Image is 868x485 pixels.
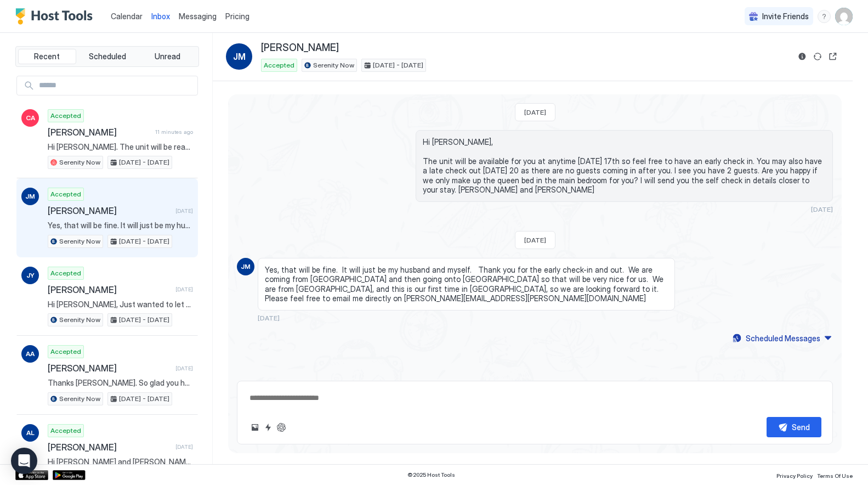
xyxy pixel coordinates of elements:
span: CA [26,113,35,123]
span: AA [26,349,35,359]
span: Messaging [179,12,217,21]
button: Sync reservation [811,50,824,63]
span: Unread [155,52,180,61]
span: [DATE] [811,205,833,213]
button: Unread [138,49,196,64]
span: Thanks [PERSON_NAME]. So glad you had a great stay. Happy to have you back anytime. Please leave ... [48,378,193,388]
span: Hi [PERSON_NAME], The unit will be available for you at anytime [DATE] 17th so feel free to have ... [423,137,826,195]
a: Privacy Policy [776,469,813,481]
a: Messaging [179,10,217,22]
span: [DATE] [175,286,193,293]
span: Accepted [50,347,81,357]
span: Serenity Now [313,60,354,70]
span: Pricing [225,12,249,21]
span: Hi [PERSON_NAME], Just wanted to let you know that [PERSON_NAME] and I are in the [GEOGRAPHIC_DAT... [48,300,193,309]
span: [DATE] [175,443,193,450]
span: Scheduled [89,52,126,61]
span: Serenity Now [59,394,100,404]
span: [PERSON_NAME] [48,442,171,453]
span: [DATE] [175,365,193,372]
span: Recent [34,52,60,61]
button: ChatGPT Auto Reply [275,421,288,434]
span: Hi [PERSON_NAME] and [PERSON_NAME], yes, that'd be awesome. Thanks 😊 [48,457,193,467]
span: [DATE] [258,314,280,322]
a: Google Play Store [53,470,86,480]
span: Serenity Now [59,315,100,325]
button: Open reservation [826,50,839,63]
span: 11 minutes ago [155,128,193,136]
span: Serenity Now [59,157,100,167]
button: Reservation information [796,50,809,63]
span: [PERSON_NAME] [48,127,151,138]
div: menu [818,10,831,23]
button: Send [767,417,821,437]
span: Serenity Now [59,236,100,246]
a: Inbox [151,10,170,22]
span: Accepted [50,268,81,278]
div: tab-group [15,46,199,67]
a: App Store [15,470,48,480]
span: JM [233,50,246,63]
span: [PERSON_NAME] [48,205,171,216]
button: Scheduled [78,49,137,64]
span: Accepted [50,189,81,199]
span: Accepted [264,60,294,70]
span: Invite Friends [762,12,809,21]
span: Accepted [50,426,81,436]
button: Recent [18,49,76,64]
span: Privacy Policy [776,472,813,479]
div: User profile [835,8,853,25]
span: [DATE] - [DATE] [119,315,169,325]
a: Host Tools Logo [15,8,98,25]
span: [DATE] [524,236,546,244]
span: Yes, that will be fine. It will just be my husband and myself. Thank you for the early check-in a... [48,221,193,230]
span: [DATE] - [DATE] [119,236,169,246]
span: JM [25,191,35,201]
a: Calendar [111,10,143,22]
span: Hi [PERSON_NAME]. The unit will be ready for you anytime [DATE][DATE] so feel free to have an ear... [48,142,193,152]
span: [PERSON_NAME] [261,42,339,54]
button: Scheduled Messages [731,331,833,346]
button: Quick reply [262,421,275,434]
span: [DATE] [524,108,546,116]
span: © 2025 Host Tools [407,471,455,478]
span: Yes, that will be fine. It will just be my husband and myself. Thank you for the early check-in a... [265,265,668,303]
span: Inbox [151,12,170,21]
span: [DATE] - [DATE] [373,60,423,70]
div: Scheduled Messages [746,332,820,344]
span: Terms Of Use [817,472,853,479]
span: [DATE] - [DATE] [119,157,169,167]
span: [PERSON_NAME] [48,363,171,374]
span: [PERSON_NAME] [48,284,171,295]
a: Terms Of Use [817,469,853,481]
div: Send [792,421,810,433]
button: Upload image [248,421,262,434]
input: Input Field [35,76,197,95]
div: Open Intercom Messenger [11,448,37,474]
span: [DATE] - [DATE] [119,394,169,404]
span: AL [26,428,35,438]
span: Accepted [50,111,81,121]
span: JM [241,262,251,272]
span: [DATE] [175,207,193,215]
span: Calendar [111,12,143,21]
span: JY [26,270,35,280]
